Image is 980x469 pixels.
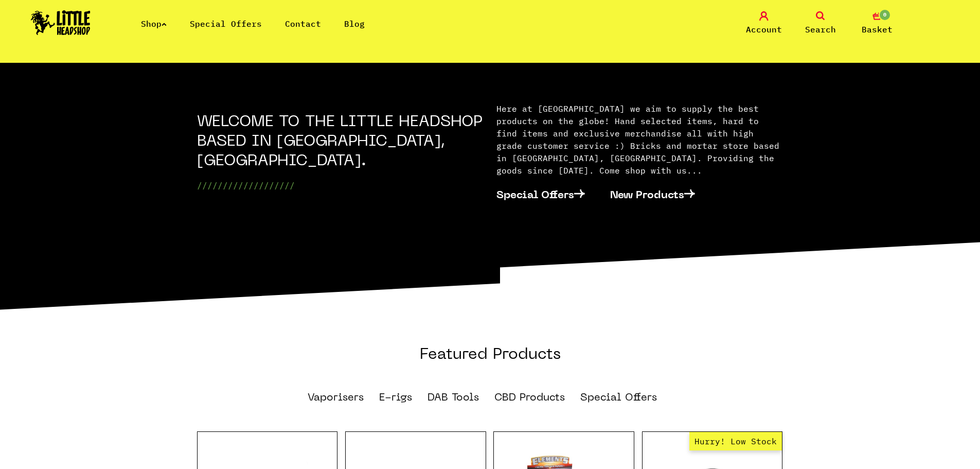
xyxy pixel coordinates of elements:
[494,393,565,403] a: CBD Products
[862,23,893,36] span: Basket
[344,19,365,29] a: Blog
[197,113,484,171] h2: WELCOME TO THE LITTLE HEADSHOP BASED IN [GEOGRAPHIC_DATA], [GEOGRAPHIC_DATA].
[689,432,782,450] span: Hurry! Low Stock
[496,179,598,210] a: Special Offers
[379,393,412,403] a: E-rigs
[197,345,783,388] h2: Featured Products
[31,10,91,35] img: Little Head Shop Logo
[805,23,836,36] span: Search
[308,393,364,403] a: Vaporisers
[197,179,484,192] p: ///////////////////
[427,393,479,403] a: DAB Tools
[141,19,167,29] a: Shop
[285,19,321,29] a: Contact
[580,393,657,403] a: Special Offers
[190,19,262,29] a: Special Offers
[610,179,708,210] a: New Products
[746,23,782,36] span: Account
[879,9,891,21] span: 0
[851,11,903,36] a: 0 Basket
[496,102,783,177] p: Here at [GEOGRAPHIC_DATA] we aim to supply the best products on the globe! Hand selected items, h...
[795,11,846,36] a: Search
